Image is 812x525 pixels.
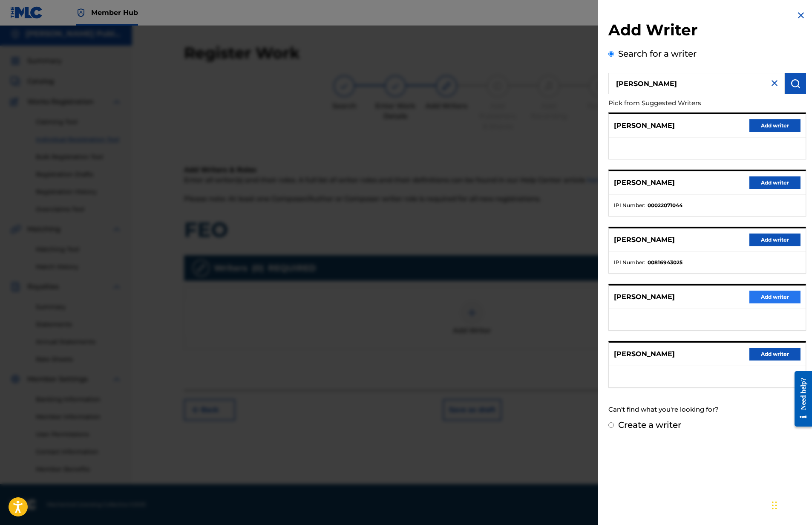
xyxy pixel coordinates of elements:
img: close [769,78,780,88]
button: Add writer [749,234,800,246]
label: Create a writer [618,420,681,430]
iframe: Resource Center [788,363,812,434]
p: [PERSON_NAME] [614,292,675,302]
p: [PERSON_NAME] [614,178,675,188]
p: Pick from Suggested Writers [608,94,757,112]
button: Add writer [749,348,800,361]
h2: Add Writer [608,20,806,42]
span: Member Hub [91,8,138,17]
button: Add writer [749,119,800,132]
img: Top Rightsholder [76,8,86,18]
strong: 00022071044 [648,202,682,209]
button: Add writer [749,291,800,303]
iframe: Chat Widget [769,484,812,525]
p: [PERSON_NAME] [614,235,675,245]
div: Can't find what you're looking for? [608,401,806,419]
p: [PERSON_NAME] [614,121,675,131]
div: Drag [772,493,777,518]
p: [PERSON_NAME] [614,349,675,359]
img: MLC Logo [10,6,43,19]
strong: 00816943025 [648,259,682,266]
input: Search writer's name or IPI Number [608,73,785,94]
img: Search Works [790,78,800,89]
span: IPI Number : [614,202,645,209]
span: IPI Number : [614,259,645,266]
button: Add writer [749,176,800,189]
label: Search for a writer [618,49,697,59]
